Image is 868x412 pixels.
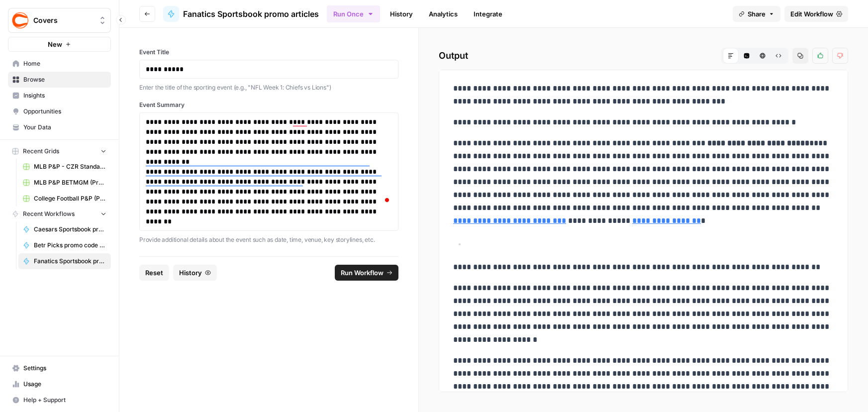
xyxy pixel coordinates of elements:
span: MLB P&P BETMGM (Production) Grid (1) [34,178,106,187]
span: Help + Support [23,396,106,405]
span: Your Data [23,123,106,132]
a: Betr Picks promo code articles [18,237,111,253]
label: Event Title [139,48,398,57]
span: MLB P&P - CZR Standard (Production) Grid [34,162,106,171]
span: Recent Workflows [23,209,75,218]
span: History [179,268,202,278]
span: Home [23,59,106,68]
a: Browse [8,72,111,88]
a: College Football P&P (Production) Grid (1) [18,191,111,206]
span: Caesars Sportsbook promo code articles [34,225,106,234]
button: Run Once [327,5,380,22]
span: Opportunities [23,107,106,116]
div: To enrich screen reader interactions, please activate Accessibility in Grammarly extension settings [146,117,392,226]
img: Covers Logo [11,11,29,29]
button: Run Workflow [335,265,398,281]
span: Share [748,9,766,19]
button: Workspace: Covers [8,8,111,33]
a: MLB P&P BETMGM (Production) Grid (1) [18,175,111,191]
span: Edit Workflow [790,9,833,19]
span: Fanatics Sportsbook promo articles [183,8,319,20]
a: MLB P&P - CZR Standard (Production) Grid [18,159,111,175]
label: Event Summary [139,101,398,109]
button: Recent Workflows [8,206,111,221]
a: Integrate [468,6,508,22]
button: Help + Support [8,392,111,408]
a: Fanatics Sportsbook promo articles [18,253,111,269]
a: Home [8,56,111,72]
button: History [173,265,217,281]
span: Browse [23,75,106,84]
a: Caesars Sportsbook promo code articles [18,221,111,237]
p: Enter the title of the sporting event (e.g., "NFL Week 1: Chiefs vs Lions") [139,83,398,93]
span: College Football P&P (Production) Grid (1) [34,194,106,203]
h2: Output [439,48,848,64]
span: Run Workflow [341,268,384,278]
span: Settings [23,364,106,373]
a: History [384,6,419,22]
a: Your Data [8,119,111,135]
a: Settings [8,360,111,376]
a: Insights [8,88,111,103]
span: Fanatics Sportsbook promo articles [34,257,106,266]
a: Analytics [423,6,464,22]
span: New [48,39,62,49]
p: Provide additional details about the event such as date, time, venue, key storylines, etc. [139,235,398,245]
span: Reset [145,268,163,278]
button: Share [733,6,780,22]
a: Opportunities [8,103,111,119]
button: Recent Grids [8,144,111,159]
span: Recent Grids [23,147,59,156]
a: Usage [8,376,111,392]
button: New [8,37,111,52]
span: Insights [23,91,106,100]
span: Covers [33,15,94,25]
a: Fanatics Sportsbook promo articles [163,6,319,22]
span: Usage [23,380,106,389]
button: Reset [139,265,169,281]
span: Betr Picks promo code articles [34,241,106,250]
a: Edit Workflow [784,6,848,22]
